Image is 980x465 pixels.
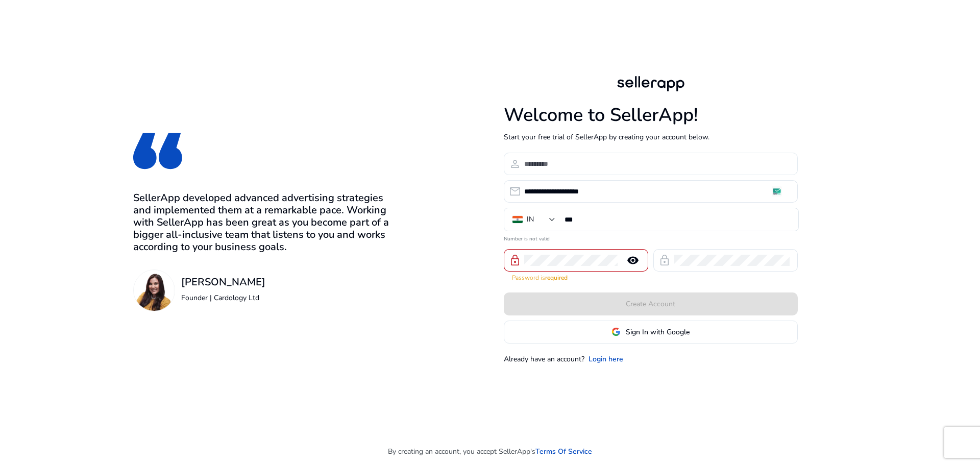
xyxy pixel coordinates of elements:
[509,185,521,198] span: email
[512,272,640,282] mat-error: Password is
[504,354,584,364] p: Already have an account?
[509,254,521,266] span: lock
[589,354,623,364] a: Login here
[504,232,798,243] mat-error: Number is not valid
[504,104,798,126] h1: Welcome to SellerApp!
[626,327,690,337] span: Sign In with Google
[133,192,395,253] h3: SellerApp developed advanced advertising strategies and implemented them at a remarkable pace. Wo...
[504,132,798,142] p: Start your free trial of SellerApp by creating your account below.
[527,214,534,225] div: IN
[509,158,521,170] span: person
[535,446,592,457] a: Terms Of Service
[621,254,645,266] mat-icon: remove_red_eye
[504,321,798,344] button: Sign In with Google
[611,327,621,336] img: google-logo.svg
[658,254,671,266] span: lock
[181,276,265,288] h3: [PERSON_NAME]
[181,292,265,303] p: Founder | Cardology Ltd
[545,274,568,282] strong: required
